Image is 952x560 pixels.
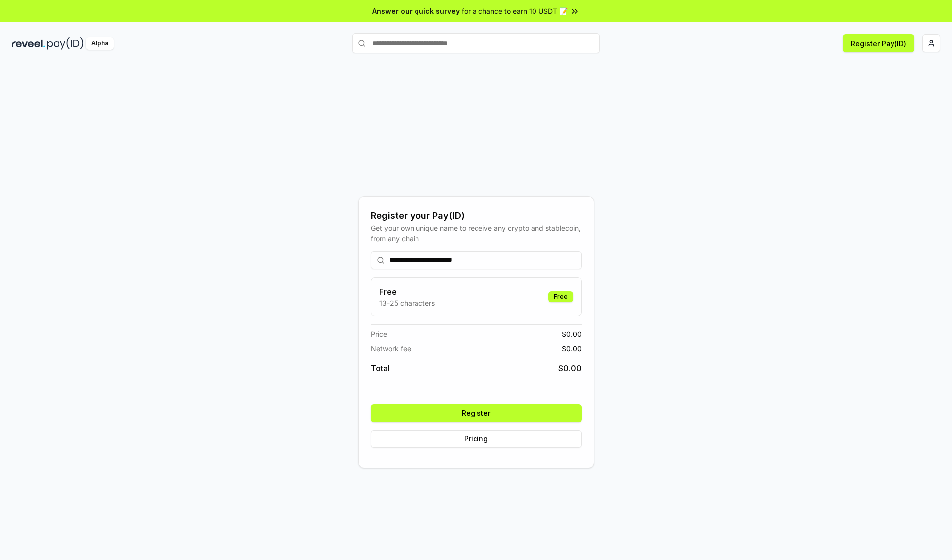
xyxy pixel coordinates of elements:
[86,37,114,50] div: Alpha
[371,209,582,223] div: Register your Pay(ID)
[371,362,390,374] span: Total
[379,298,435,308] p: 13-25 characters
[372,6,460,16] span: Answer our quick survey
[548,291,573,302] div: Free
[371,223,582,244] div: Get your own unique name to receive any crypto and stablecoin, from any chain
[462,6,568,16] span: for a chance to earn 10 USDT 📝
[843,34,914,52] button: Register Pay(ID)
[562,329,582,339] span: $ 0.00
[371,430,582,448] button: Pricing
[47,37,84,50] img: pay_id
[562,343,582,354] span: $ 0.00
[371,329,387,339] span: Price
[558,362,582,374] span: $ 0.00
[371,343,411,354] span: Network fee
[12,37,45,50] img: reveel_dark
[379,286,435,298] h3: Free
[371,404,582,422] button: Register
